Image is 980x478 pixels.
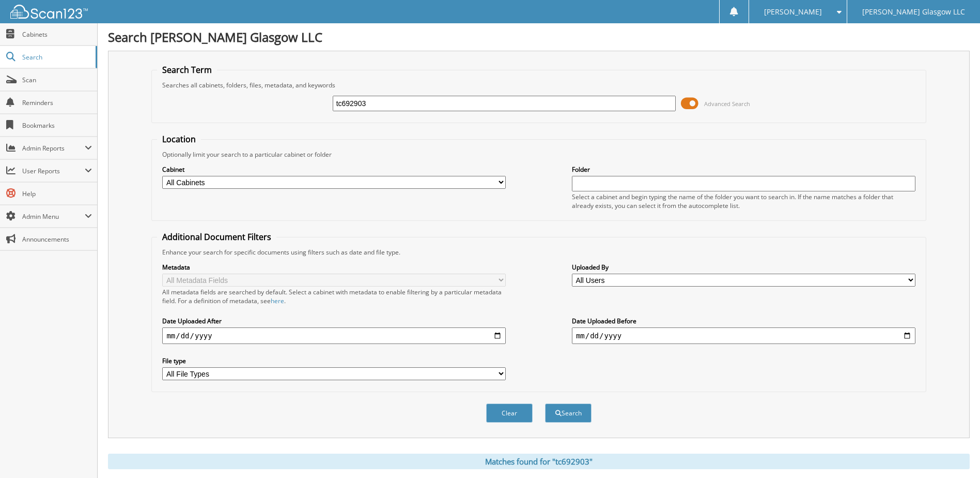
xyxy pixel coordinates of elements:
[157,133,201,145] legend: Location
[764,9,822,15] span: [PERSON_NAME]
[572,263,915,272] label: Uploaded By
[545,404,592,423] button: Search
[162,327,506,344] input: start
[22,98,92,107] span: Reminders
[22,212,85,221] span: Admin Menu
[572,317,915,325] label: Date Uploaded Before
[157,81,920,89] div: Searches all cabinets, folders, files, metadata, and keywords
[271,296,284,305] a: here
[22,189,92,198] span: Help
[162,263,506,272] label: Metadata
[157,150,920,159] div: Optionally limit your search to a particular cabinet or folder
[572,192,915,210] div: Select a cabinet and begin typing the name of the folder you want to search in. If the name match...
[162,317,506,325] label: Date Uploaded After
[108,454,970,469] div: Matches found for "tc692903"
[162,165,506,174] label: Cabinet
[572,327,915,344] input: end
[22,30,92,39] span: Cabinets
[22,144,85,153] span: Admin Reports
[22,235,92,244] span: Announcements
[108,28,970,46] h1: Search [PERSON_NAME] Glasgow LLC
[162,356,506,365] label: File type
[704,100,750,108] span: Advanced Search
[157,64,217,76] legend: Search Term
[157,248,920,257] div: Enhance your search for specific documents using filters such as date and file type.
[862,9,965,15] span: [PERSON_NAME] Glasgow LLC
[486,404,533,423] button: Clear
[22,53,90,62] span: Search
[22,76,92,84] span: Scan
[10,5,88,19] img: scan123-logo-white.svg
[162,288,506,305] div: All metadata fields are searched by default. Select a cabinet with metadata to enable filtering b...
[22,167,85,175] span: User Reports
[22,121,92,130] span: Bookmarks
[157,231,276,243] legend: Additional Document Filters
[572,165,915,174] label: Folder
